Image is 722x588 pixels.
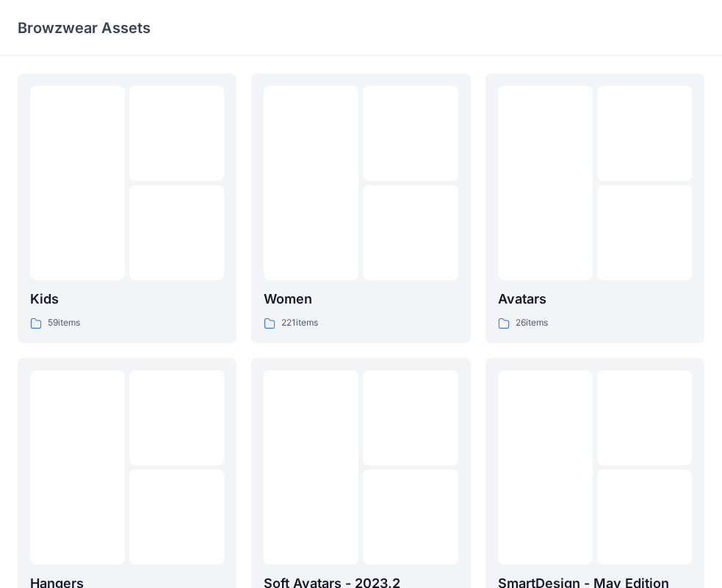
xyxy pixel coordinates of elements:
p: Women [264,289,458,309]
a: Kids59items [18,73,237,343]
a: Avatars26items [485,73,704,343]
a: Women221items [251,73,470,343]
p: 221 items [281,315,318,331]
p: 59 items [48,315,80,331]
p: Avatars [498,289,692,309]
p: Kids [30,289,224,309]
p: Browzwear Assets [18,18,151,38]
p: 26 items [516,315,548,331]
